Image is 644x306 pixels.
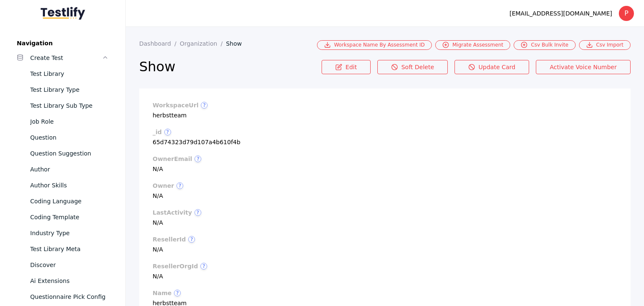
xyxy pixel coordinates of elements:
[10,130,115,145] a: Question
[322,60,371,74] a: Edit
[10,145,115,161] a: Question Suggestion
[30,212,109,222] div: Coding Template
[30,180,109,190] div: Author Skills
[30,196,109,206] div: Coding Language
[30,53,102,63] div: Create Test
[30,260,109,270] div: Discover
[10,289,115,305] a: Questionnaire Pick Config
[619,6,634,21] div: P
[153,263,617,280] section: N/A
[10,82,115,98] a: Test Library Type
[30,101,109,111] div: Test Library Sub Type
[139,58,322,75] h2: Show
[30,292,109,302] div: Questionnaire Pick Config
[226,40,249,47] a: Show
[174,290,181,296] span: ?
[153,236,617,243] label: resellerId
[201,102,208,109] span: ?
[195,209,201,216] span: ?
[195,156,201,162] span: ?
[188,236,195,243] span: ?
[164,129,171,135] span: ?
[30,132,109,143] div: Question
[153,182,617,199] section: N/A
[10,161,115,177] a: Author
[10,193,115,209] a: Coding Language
[30,69,109,79] div: Test Library
[435,40,510,50] a: Migrate Assessment
[454,60,529,74] a: Update Card
[153,290,617,296] label: name
[536,60,631,74] a: Activate Voice Number
[30,148,109,158] div: Question Suggestion
[579,40,631,50] a: Csv Import
[153,236,617,253] section: N/A
[153,129,617,135] label: _id
[153,102,617,109] label: workspaceUrl
[177,182,183,189] span: ?
[10,241,115,257] a: Test Library Meta
[30,276,109,286] div: Ai Extensions
[514,40,575,50] a: Csv Bulk Invite
[10,225,115,241] a: Industry Type
[30,164,109,174] div: Author
[10,114,115,130] a: Job Role
[153,129,617,145] section: 65d74323d79d107a4b610f4b
[153,156,617,172] section: N/A
[153,209,617,226] section: N/A
[30,244,109,254] div: Test Library Meta
[200,263,207,270] span: ?
[153,156,617,162] label: ownerEmail
[10,66,115,82] a: Test Library
[139,40,180,47] a: Dashboard
[509,8,612,18] div: [EMAIL_ADDRESS][DOMAIN_NAME]
[153,182,617,189] label: owner
[30,85,109,95] div: Test Library Type
[153,263,617,270] label: resellerOrgId
[180,40,226,47] a: Organization
[153,209,617,216] label: lastActivity
[41,7,85,20] img: Testlify - Backoffice
[10,257,115,273] a: Discover
[10,273,115,289] a: Ai Extensions
[377,60,448,74] a: Soft Delete
[317,40,432,50] a: Workspace Name By Assessment ID
[10,177,115,193] a: Author Skills
[10,40,115,47] label: Navigation
[10,209,115,225] a: Coding Template
[10,98,115,114] a: Test Library Sub Type
[30,228,109,238] div: Industry Type
[153,102,617,119] section: herbstteam
[30,117,109,127] div: Job Role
